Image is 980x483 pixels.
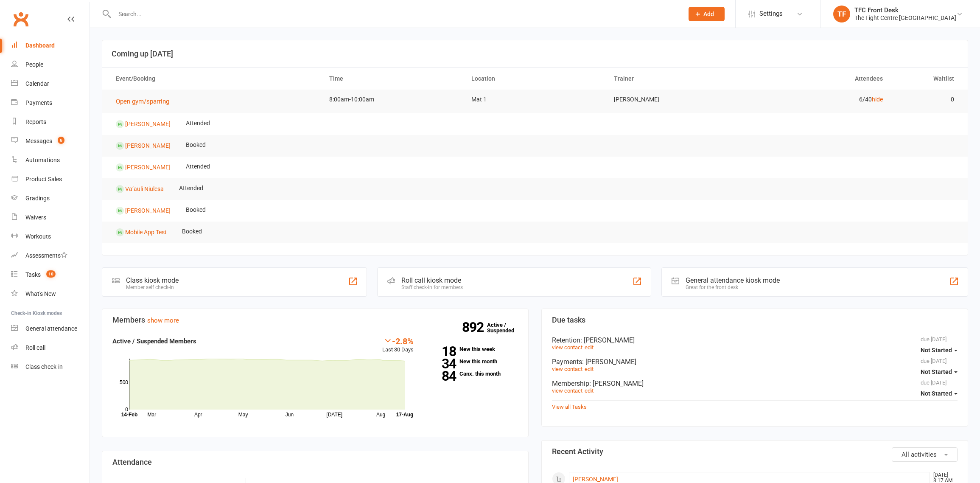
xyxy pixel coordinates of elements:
div: Payments [552,358,958,366]
strong: 34 [426,357,456,370]
a: Workouts [11,227,90,246]
a: 892Active / Suspended [487,316,524,340]
span: : [PERSON_NAME] [589,379,644,388]
span: Settings [759,4,783,23]
button: All activities [892,447,958,462]
a: view contact [552,388,582,394]
a: Gradings [11,189,90,208]
div: Retention [552,336,958,344]
a: 84Canx. this month [426,371,518,376]
a: hide [872,96,883,103]
a: view contact [552,366,582,372]
div: Waivers [25,214,46,221]
div: Reports [25,118,46,125]
div: General attendance kiosk mode [686,276,780,284]
div: Automations [25,157,60,163]
strong: 892 [462,321,487,334]
span: : [PERSON_NAME] [580,336,635,344]
td: 8:00am-10:00am [322,90,464,110]
th: Attendees [748,68,890,90]
strong: 84 [426,370,456,382]
td: Booked [174,222,210,241]
div: Class kiosk mode [126,276,179,284]
a: Product Sales [11,170,90,189]
a: View all Tasks [552,404,587,410]
button: Not Started [921,343,958,358]
div: Gradings [25,195,50,202]
button: Open gym/sparring [116,96,175,107]
a: Mobile App Test [125,229,167,236]
h3: Recent Activity [552,447,958,456]
a: People [11,55,90,74]
a: [PERSON_NAME] [125,142,171,149]
a: Class kiosk mode [11,357,90,376]
span: 6 [58,137,64,144]
div: Messages [25,138,52,144]
a: 18New this week [426,346,518,352]
a: Va’auli Niulesa [125,185,164,192]
h3: Due tasks [552,316,958,324]
a: edit [585,388,594,394]
div: Roll call [25,344,45,351]
span: Not Started [921,390,952,397]
a: Tasks 10 [11,265,90,284]
a: What's New [11,284,90,303]
span: Open gym/sparring [116,98,169,105]
a: 34New this month [426,359,518,364]
th: Location [464,68,606,90]
span: 10 [46,270,56,278]
a: Assessments [11,246,90,265]
a: [PERSON_NAME] [573,476,618,483]
td: Attended [178,113,218,133]
div: Dashboard [25,42,55,49]
a: edit [585,344,594,351]
div: Assessments [25,252,67,259]
strong: Active / Suspended Members [112,337,196,345]
a: Dashboard [11,36,90,55]
div: -2.8% [382,336,414,345]
div: Calendar [25,80,49,87]
span: Not Started [921,347,952,354]
a: Automations [11,151,90,170]
th: Time [322,68,464,90]
div: Member self check-in [126,284,179,290]
span: Not Started [921,368,952,375]
th: Waitlist [890,68,962,90]
div: Class check-in [25,363,63,370]
div: Membership [552,379,958,388]
div: Roll call kiosk mode [401,276,463,284]
a: show more [147,317,179,324]
div: Product Sales [25,176,62,183]
td: 6/40 [748,90,890,110]
span: Add [703,11,714,17]
div: What's New [25,290,56,297]
th: Trainer [606,68,748,90]
strong: 18 [426,345,456,358]
a: [PERSON_NAME] [125,121,171,127]
div: Payments [25,99,52,106]
td: 0 [890,90,962,110]
td: Mat 1 [464,90,606,110]
div: TFC Front Desk [854,6,956,14]
a: Roll call [11,338,90,357]
a: Reports [11,112,90,132]
button: Not Started [921,364,958,379]
h3: Coming up [DATE] [112,50,958,58]
th: Event/Booking [108,68,322,90]
td: Booked [178,200,213,220]
div: Last 30 Days [382,336,414,354]
div: TF [833,6,850,22]
span: All activities [902,451,937,458]
h3: Members [112,316,518,324]
a: [PERSON_NAME] [125,164,171,171]
input: Search... [112,8,678,20]
a: Payments [11,93,90,112]
a: view contact [552,344,582,351]
a: Messages 6 [11,132,90,151]
td: Attended [171,178,211,198]
a: edit [585,366,594,372]
td: Booked [178,135,213,155]
a: [PERSON_NAME] [125,207,171,214]
a: Clubworx [10,8,31,30]
a: Calendar [11,74,90,93]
